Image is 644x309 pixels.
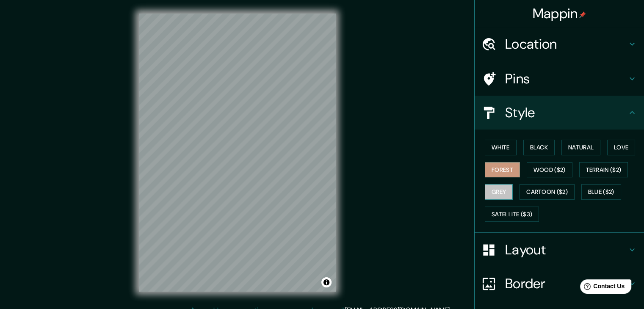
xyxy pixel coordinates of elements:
[475,27,644,61] div: Location
[533,5,586,22] h4: Mappin
[505,241,627,258] h4: Layout
[475,96,644,130] div: Style
[505,275,627,292] h4: Border
[569,276,635,300] iframe: Help widget launcher
[505,70,627,87] h4: Pins
[475,62,644,96] div: Pins
[139,14,336,292] canvas: Map
[579,162,628,178] button: Terrain ($2)
[485,140,517,155] button: White
[485,162,520,178] button: Forest
[607,140,635,155] button: Love
[321,277,332,287] button: Toggle attribution
[520,184,575,200] button: Cartoon ($2)
[523,140,555,155] button: Black
[561,140,600,155] button: Natural
[475,267,644,301] div: Border
[579,11,586,18] img: pin-icon.png
[505,36,627,52] h4: Location
[581,184,621,200] button: Blue ($2)
[505,104,627,121] h4: Style
[475,233,644,267] div: Layout
[485,207,539,222] button: Satellite ($3)
[527,162,572,178] button: Wood ($2)
[485,184,513,200] button: Grey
